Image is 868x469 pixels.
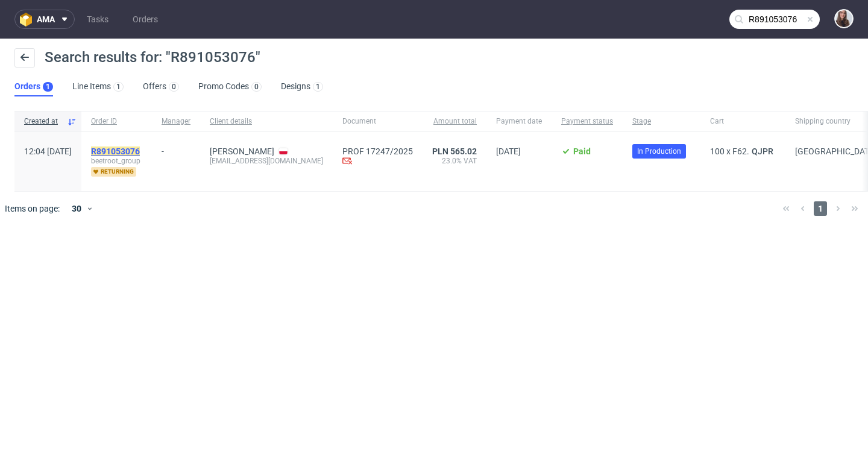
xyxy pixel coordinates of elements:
[198,77,262,96] a: Promo Codes0
[637,146,681,157] span: In Production
[710,146,725,156] span: 100
[561,116,613,127] span: Payment status
[496,146,521,156] span: [DATE]
[732,146,749,156] span: F62.
[710,146,776,156] div: x
[835,10,852,27] img: Sandra Beśka
[91,167,136,177] span: returning
[710,116,776,127] span: Cart
[162,116,190,127] span: Manager
[432,116,477,127] span: Amount total
[432,156,477,166] span: 23.0% VAT
[91,116,142,127] span: Order ID
[254,83,259,91] div: 0
[573,146,591,156] span: Paid
[24,116,62,127] span: Created at
[37,15,55,24] span: ama
[45,49,260,66] span: Search results for: "R891053076"
[172,83,176,91] div: 0
[281,77,323,96] a: Designs1
[210,116,323,127] span: Client details
[91,146,140,156] mark: R891053076
[143,77,179,96] a: Offers0
[210,156,323,166] div: [EMAIL_ADDRESS][DOMAIN_NAME]
[342,116,413,127] span: Document
[46,83,50,91] div: 1
[749,146,776,156] a: QJPR
[72,77,124,96] a: Line Items1
[496,116,542,127] span: Payment date
[432,146,477,156] span: PLN 565.02
[116,83,121,91] div: 1
[24,146,72,156] span: 12:04 [DATE]
[814,201,827,216] span: 1
[316,83,320,91] div: 1
[162,142,190,156] div: -
[91,156,142,166] span: beetroot_group
[5,203,60,215] span: Items on page:
[64,200,86,217] div: 30
[14,77,53,96] a: Orders1
[91,146,142,156] a: R891053076
[210,146,274,156] a: [PERSON_NAME]
[14,10,75,29] button: ama
[20,13,37,27] img: logo
[632,116,691,127] span: Stage
[342,146,413,156] a: PROF 17247/2025
[80,10,116,29] a: Tasks
[125,10,165,29] a: Orders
